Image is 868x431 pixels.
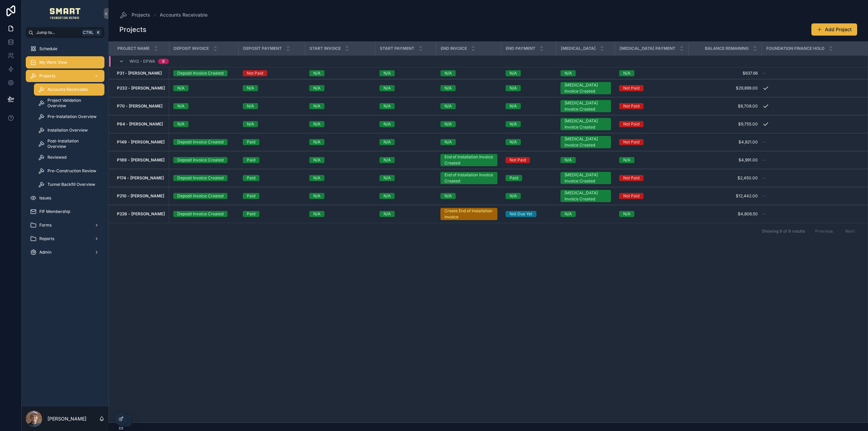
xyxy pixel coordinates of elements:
span: $8,708.00 [693,103,758,109]
a: [MEDICAL_DATA] Invoice Created [560,100,611,112]
div: N/A [510,193,517,199]
a: N/A [379,193,432,199]
a: Reviewed [34,151,104,163]
a: N/A [440,70,497,76]
div: N/A [510,85,517,91]
a: Paid [243,175,301,181]
div: Paid [247,193,255,199]
div: End of Installation Invoice Created [445,172,493,184]
div: scrollable content [22,38,108,267]
a: N/A [560,70,611,76]
a: $4,821.00 [693,139,758,145]
a: $4,991.00 [693,157,758,163]
a: N/A [309,85,371,91]
div: N/A [177,85,184,91]
div: N/A [313,121,320,127]
button: Add Project [811,23,857,36]
a: Deposit Invoice Created [173,139,235,145]
a: [MEDICAL_DATA] Invoice Created [560,190,611,202]
span: FIF Membership [39,209,70,214]
a: Deposit Invoice Created [173,70,235,76]
span: Balance Remaining [705,46,749,51]
strong: P232 - [PERSON_NAME] [117,85,165,91]
div: Deposit Invoice Created [177,157,223,163]
div: N/A [623,70,630,76]
span: Installation Overview [47,128,88,133]
div: N/A [445,85,452,91]
span: End Payment [506,46,535,51]
a: N/A [379,157,432,163]
a: N/A [379,121,432,127]
a: Not Paid [243,70,301,76]
a: Paid [243,139,301,145]
div: N/A [383,193,391,199]
a: Admin [26,246,104,258]
a: $637.66 [693,71,758,76]
a: Pre-Installation Overview [34,111,104,123]
div: N/A [383,121,391,127]
a: Projects [119,11,150,19]
div: N/A [510,103,517,109]
a: N/A [309,175,371,181]
a: $29,899.00 [693,85,758,91]
div: N/A [510,121,517,127]
a: N/A [506,193,552,199]
span: $12,442.00 [693,193,758,199]
span: Showing 9 of 9 results [762,229,805,234]
a: Post-Installation Overview [34,138,104,150]
div: Not Paid [623,139,639,145]
strong: P64 - [PERSON_NAME] [117,121,163,126]
a: [MEDICAL_DATA] Invoice Created [560,118,611,130]
div: Paid [510,175,518,181]
a: Projects [26,70,104,82]
div: Paid [247,157,255,163]
div: Not Paid [623,193,639,199]
strong: P189 - [PERSON_NAME] [117,157,164,162]
a: Paid [506,175,552,181]
a: Reports [26,233,104,245]
a: $4,808.50 [693,211,758,217]
a: P149 - [PERSON_NAME] [117,139,165,145]
a: Not Paid [619,85,685,91]
div: N/A [313,70,320,76]
div: Not Paid [510,157,526,163]
div: [MEDICAL_DATA] Invoice Created [565,100,607,112]
span: Foundation finance hold [766,46,825,51]
div: N/A [445,121,452,127]
span: Tunnel Backfill Overview [47,182,95,187]
a: N/A [506,139,552,145]
a: Not Paid [619,139,685,145]
a: P210 - [PERSON_NAME] [117,193,165,199]
a: [MEDICAL_DATA] Invoice Created [560,172,611,184]
a: Not Paid [619,121,685,127]
a: N/A [440,103,497,109]
div: N/A [383,139,391,145]
strong: P31 - [PERSON_NAME] [117,71,162,76]
a: -- [762,193,859,199]
a: N/A [173,121,235,127]
a: N/A [309,157,371,163]
div: N/A [313,175,320,181]
div: N/A [383,70,391,76]
a: [MEDICAL_DATA] Invoice Created [560,136,611,148]
span: Deposit Payment [243,46,282,51]
span: Issues [39,195,51,201]
a: N/A [173,103,235,109]
h1: Projects [119,25,146,34]
a: P189 - [PERSON_NAME] [117,157,165,163]
div: N/A [313,103,320,109]
strong: P149 - [PERSON_NAME] [117,139,164,144]
div: N/A [247,103,254,109]
a: Paid [243,211,301,217]
span: Pre-Installation Overview [47,114,97,119]
a: N/A [379,139,432,145]
div: Create End of Installation Invoice [445,208,493,220]
div: N/A [247,121,254,127]
a: [MEDICAL_DATA] Invoice Created [560,82,611,94]
a: N/A [243,103,301,109]
div: N/A [623,211,630,217]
